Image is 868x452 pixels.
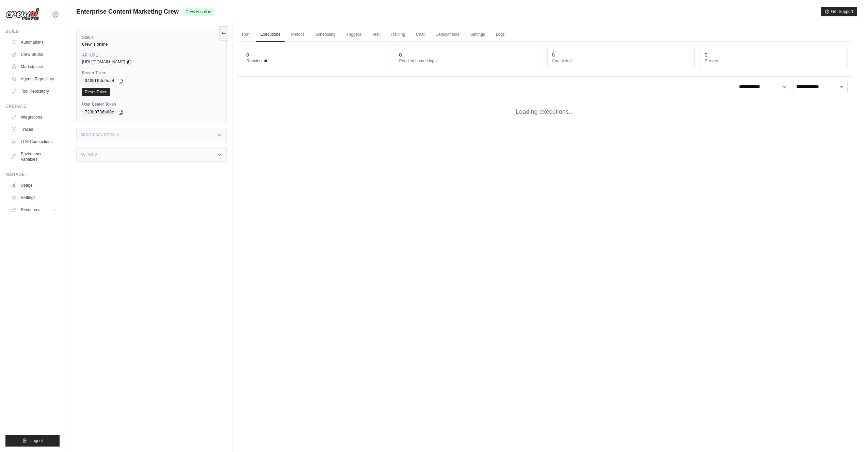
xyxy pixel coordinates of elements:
span: Resources [21,207,40,213]
h3: Actions [81,153,97,157]
a: Settings [8,192,60,203]
span: Running [246,58,262,64]
img: Logo [5,8,39,21]
label: Status [82,35,221,40]
a: Agents Repository [8,74,60,84]
dt: Pending human input [399,58,538,64]
div: 0 [552,51,554,58]
span: [URL][DOMAIN_NAME] [82,59,125,65]
a: Chat [412,28,429,42]
div: Manage [5,172,60,177]
span: Crew is online [183,8,214,16]
dt: Errored [705,58,843,64]
button: Logout [5,435,60,447]
div: 0 [705,51,707,58]
dt: Completed [552,58,690,64]
a: Tool Repository [8,86,60,97]
a: Traces [8,124,60,135]
a: Environment Variables [8,149,60,165]
code: 0405f9dc9ca4 [82,77,117,85]
a: Logs [492,28,509,42]
h3: Additional Details [81,133,119,137]
a: Settings [466,28,489,42]
label: API URL [82,52,221,58]
span: Logout [30,438,43,443]
a: Automations [8,37,60,48]
a: Test [368,28,384,42]
a: Metrics [287,28,309,42]
span: Enterprise Content Marketing Crew [76,7,179,16]
a: Executions [256,28,285,42]
button: Get Support [821,7,857,16]
a: Deployments [431,28,463,42]
button: Resources [8,204,60,215]
div: 0 [399,51,402,58]
a: Run [238,28,254,42]
div: 0 [246,51,249,58]
label: User Bearer Token [82,102,221,107]
div: Operate [5,104,60,109]
a: Crew Studio [8,49,60,60]
a: Scheduling [311,28,339,42]
code: 723b0736b00c [82,108,117,116]
div: Loading executions... [238,96,852,127]
a: Integrations [8,112,60,123]
label: Bearer Token [82,70,221,76]
a: Usage [8,180,60,191]
div: Crew is online [82,42,221,47]
a: Training [386,28,409,42]
a: Marketplace [8,61,60,72]
a: Triggers [342,28,366,42]
a: LLM Connections [8,136,60,147]
a: Reset Token [82,88,110,96]
div: Build [5,29,60,34]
